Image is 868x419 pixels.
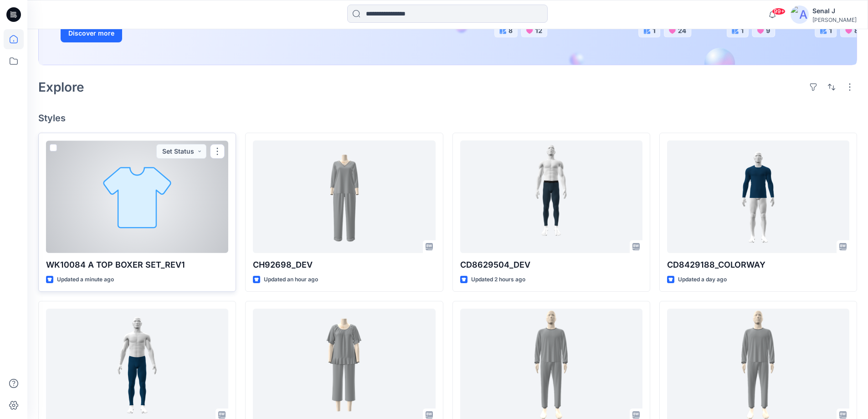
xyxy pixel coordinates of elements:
[812,5,857,16] div: Senal J
[61,24,122,42] button: Discover more
[38,113,857,124] h4: Styles
[38,80,84,94] h2: Explore
[264,275,318,285] p: Updated an hour ago
[57,275,114,285] p: Updated a minute ago
[667,140,849,253] a: CD8429188_COLORWAY
[46,259,228,271] p: WK10084 A TOP BOXER SET_REV1
[791,5,809,24] img: avatar
[471,275,525,285] p: Updated 2 hours ago
[253,259,435,271] p: CH92698_DEV
[772,8,786,15] span: 99+
[253,140,435,253] a: CH92698_DEV
[61,24,266,42] a: Discover more
[460,259,642,271] p: CD8629504_DEV
[460,140,642,253] a: CD8629504_DEV
[812,16,857,23] div: [PERSON_NAME]
[667,259,849,271] p: CD8429188_COLORWAY
[678,275,727,285] p: Updated a day ago
[46,140,228,253] a: WK10084 A TOP BOXER SET_REV1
